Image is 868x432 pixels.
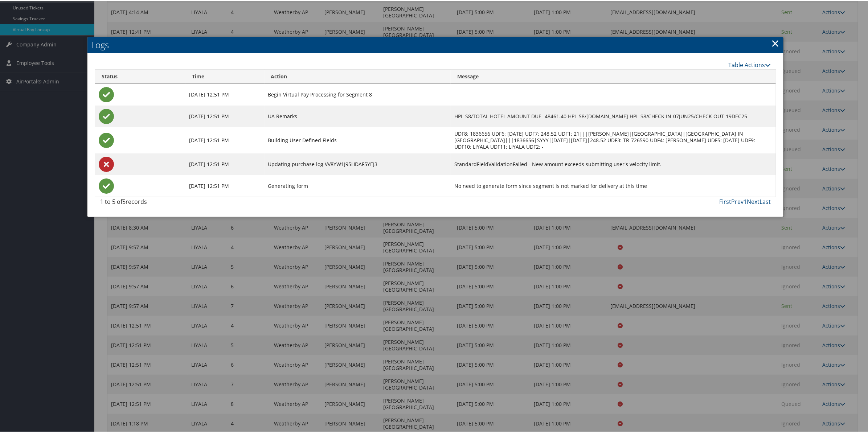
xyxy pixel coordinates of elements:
[265,83,451,105] td: Begin Virtual Pay Processing for Segment 8
[265,174,451,196] td: Generating form
[265,127,451,153] td: Building User Defined Fields
[122,197,126,205] span: 5
[771,35,779,50] a: Close
[265,105,451,127] td: UA Remarks
[451,127,776,153] td: UDF8: 1836656 UDF6: [DATE] UDF7: 248.52 UDF1: 21|||[PERSON_NAME]|[GEOGRAPHIC_DATA]|[GEOGRAPHIC_DA...
[747,197,759,205] a: Next
[185,174,265,196] td: [DATE] 12:51 PM
[87,36,783,52] h2: Logs
[185,105,265,127] td: [DATE] 12:51 PM
[100,197,260,209] div: 1 to 5 of records
[728,60,771,68] a: Table Actions
[185,127,265,153] td: [DATE] 12:51 PM
[95,69,185,83] th: Status: activate to sort column ascending
[731,197,744,205] a: Prev
[265,153,451,174] td: Updating purchase log VV8YW1J95HDAF5YEJ3
[759,197,771,205] a: Last
[719,197,731,205] a: First
[265,69,451,83] th: Action: activate to sort column ascending
[185,153,265,174] td: [DATE] 12:51 PM
[185,83,265,105] td: [DATE] 12:51 PM
[451,69,776,83] th: Message: activate to sort column ascending
[451,105,776,127] td: HPL-S8/TOTAL HOTEL AMOUNT DUE -48461.40 HPL-S8/[DOMAIN_NAME] HPL-S8/CHECK IN-07JUN25/CHECK OUT-19...
[185,69,265,83] th: Time: activate to sort column ascending
[744,197,747,205] a: 1
[451,153,776,174] td: StandardFieldValidationFailed - New amount exceeds submitting user's velocity limit.
[451,174,776,196] td: No need to generate form since segment is not marked for delivery at this time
